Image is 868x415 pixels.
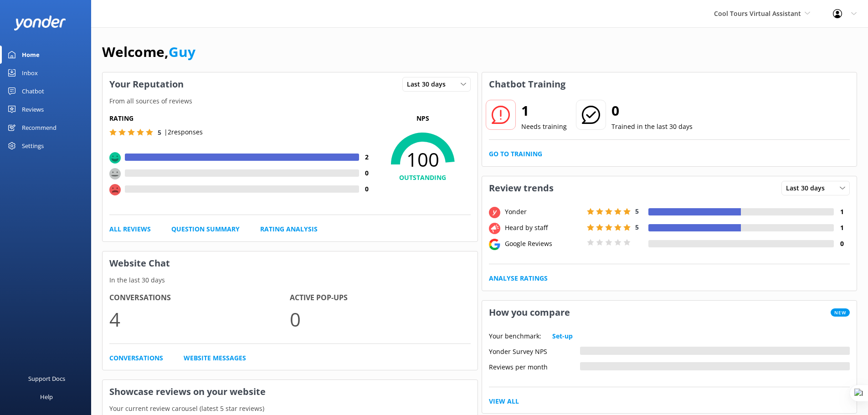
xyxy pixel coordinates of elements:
[103,380,478,404] h3: Showcase reviews on your website
[103,96,478,106] p: From all sources of reviews
[359,168,375,178] h4: 0
[40,388,53,406] div: Help
[169,42,195,61] a: Guy
[489,396,519,406] a: View All
[521,122,567,132] p: Needs training
[359,152,375,162] h4: 2
[521,100,567,122] h2: 1
[489,273,548,283] a: Analyse Ratings
[103,275,478,285] p: In the last 30 days
[489,149,542,159] a: Go to Training
[14,15,66,31] img: yonder-white-logo.png
[375,113,471,123] p: NPS
[611,122,693,132] p: Trained in the last 30 days
[482,176,560,200] h3: Review trends
[503,207,585,217] div: Yonder
[489,362,580,370] div: Reviews per month
[102,41,195,63] h1: Welcome,
[109,292,290,304] h4: Conversations
[103,72,190,96] h3: Your Reputation
[482,72,572,96] h3: Chatbot Training
[22,118,56,137] div: Recommend
[786,183,830,193] span: Last 30 days
[375,173,471,183] h4: OUTSTANDING
[552,331,573,341] a: Set-up
[489,347,580,355] div: Yonder Survey NPS
[635,223,639,231] span: 5
[611,100,693,122] h2: 0
[158,128,161,137] span: 5
[22,64,38,82] div: Inbox
[503,223,585,233] div: Heard by staff
[489,331,541,341] p: Your benchmark:
[834,207,850,217] h4: 1
[22,82,44,100] div: Chatbot
[109,224,151,234] a: All Reviews
[714,9,801,18] span: Cool Tours Virtual Assistant
[290,304,470,334] p: 0
[260,224,318,234] a: Rating Analysis
[635,207,639,215] span: 5
[22,100,44,118] div: Reviews
[171,224,240,234] a: Question Summary
[164,127,203,137] p: | 2 responses
[375,148,471,171] span: 100
[834,239,850,249] h4: 0
[109,304,290,334] p: 4
[482,301,577,324] h3: How you compare
[407,79,451,89] span: Last 30 days
[22,46,40,64] div: Home
[109,353,163,363] a: Conversations
[103,404,478,414] p: Your current review carousel (latest 5 star reviews)
[834,223,850,233] h4: 1
[103,251,478,275] h3: Website Chat
[184,353,246,363] a: Website Messages
[109,113,375,123] h5: Rating
[290,292,470,304] h4: Active Pop-ups
[22,137,44,155] div: Settings
[831,308,850,317] span: New
[503,239,585,249] div: Google Reviews
[359,184,375,194] h4: 0
[28,369,65,388] div: Support Docs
